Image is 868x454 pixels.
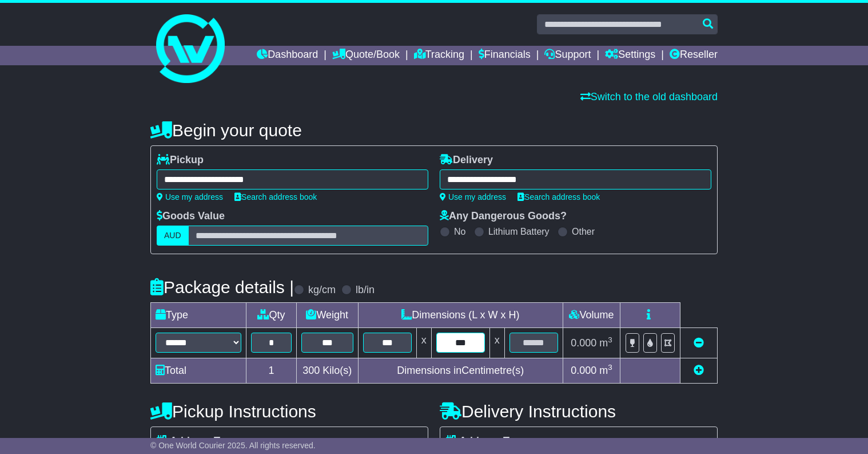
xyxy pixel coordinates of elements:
[157,210,225,223] label: Goods Value
[151,303,246,328] td: Type
[151,358,246,384] td: Total
[332,46,400,65] a: Quote/Book
[563,303,620,328] td: Volume
[599,337,612,349] span: m
[454,226,465,237] label: No
[489,328,504,358] td: x
[446,435,527,448] label: Address Type
[571,337,596,349] span: 0.000
[694,337,704,349] a: Remove this item
[302,365,320,376] span: 300
[608,335,612,344] sup: 3
[358,358,563,384] td: Dimensions in Centimetre(s)
[599,365,612,376] span: m
[157,154,204,167] label: Pickup
[605,46,655,65] a: Settings
[257,46,318,65] a: Dashboard
[572,226,595,237] label: Other
[670,46,718,65] a: Reseller
[608,363,612,372] sup: 3
[694,365,704,376] a: Add new item
[416,328,431,358] td: x
[488,226,550,237] label: Lithium Battery
[571,365,596,376] span: 0.000
[440,192,506,202] a: Use my address
[440,402,718,421] h4: Delivery Instructions
[580,91,718,102] a: Switch to the old dashboard
[150,121,718,140] h4: Begin your quote
[246,303,297,328] td: Qty
[296,358,358,384] td: Kilo(s)
[517,192,600,202] a: Search address book
[246,358,297,384] td: 1
[234,192,317,202] a: Search address book
[356,284,375,297] label: lb/in
[150,441,316,450] span: © One World Courier 2025. All rights reserved.
[157,192,223,202] a: Use my address
[358,303,563,328] td: Dimensions (L x W x H)
[544,46,591,65] a: Support
[308,284,336,297] label: kg/cm
[440,210,567,223] label: Any Dangerous Goods?
[440,154,493,167] label: Delivery
[150,402,428,421] h4: Pickup Instructions
[150,278,294,297] h4: Package details |
[157,435,237,448] label: Address Type
[157,226,189,246] label: AUD
[479,46,531,65] a: Financials
[296,303,358,328] td: Weight
[414,46,464,65] a: Tracking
